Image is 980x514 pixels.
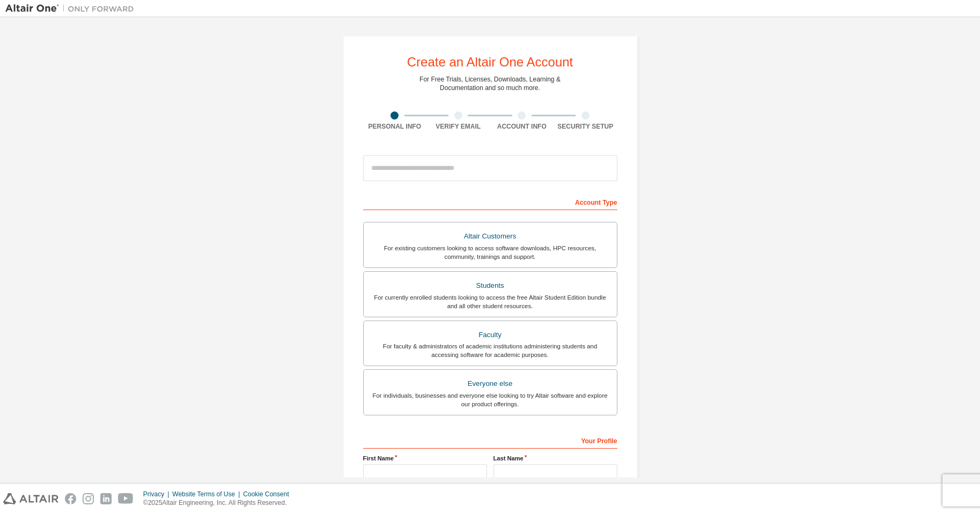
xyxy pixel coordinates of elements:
label: Last Name [493,454,617,463]
div: Website Terms of Use [172,490,243,498]
div: Your Profile [363,431,617,449]
div: For Free Trials, Licenses, Downloads, Learning & Documentation and so much more. [419,75,561,92]
div: Faculty [370,327,610,342]
img: Altair One [5,3,139,14]
div: Verify Email [426,122,490,131]
div: Altair Customers [370,229,610,244]
div: Privacy [143,490,172,498]
label: First Name [363,454,487,463]
p: © 2025 Altair Engineering, Inc. All Rights Reserved. [143,498,296,508]
div: For currently enrolled students looking to access the free Altair Student Edition bundle and all ... [370,293,610,310]
div: For faculty & administrators of academic institutions administering students and accessing softwa... [370,342,610,359]
div: Security Setup [554,122,617,131]
div: Account Type [363,193,617,210]
div: Everyone else [370,376,610,391]
div: Personal Info [363,122,427,131]
img: instagram.svg [83,493,94,504]
div: Create an Altair One Account [407,56,573,69]
div: For individuals, businesses and everyone else looking to try Altair software and explore our prod... [370,391,610,408]
div: Cookie Consent [243,490,295,498]
img: linkedin.svg [100,493,112,504]
div: Students [370,278,610,293]
img: altair_logo.svg [3,493,58,504]
div: Account Info [490,122,554,131]
div: For existing customers looking to access software downloads, HPC resources, community, trainings ... [370,244,610,261]
img: facebook.svg [65,493,76,504]
img: youtube.svg [118,493,134,504]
